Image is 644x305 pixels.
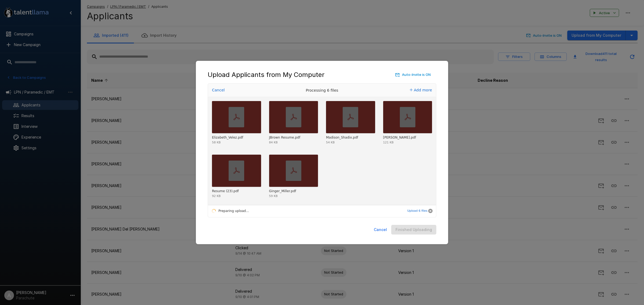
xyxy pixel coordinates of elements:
[394,70,432,79] button: Auto-Invite is ON
[269,136,300,140] div: JBrown Resume.pdf
[326,141,335,144] div: 54 KB
[269,141,278,144] div: 84 KB
[208,83,436,217] div: Uppy Dashboard
[326,136,358,140] div: Madison_Shadix.pdf
[372,225,389,235] button: Cancel
[269,189,296,194] div: Ginger_Miller.pdf
[383,136,416,140] div: Curtis_Scott.pdf
[408,86,434,94] button: Add more files
[208,70,436,79] div: Upload Applicants from My Computer
[428,209,433,213] button: Cancel
[212,136,243,140] div: Elizabeth_Velez.pdf
[269,195,278,198] div: 59 KB
[383,141,394,144] div: 121 KB
[212,141,221,144] div: 58 KB
[212,195,221,198] div: 92 KB
[212,189,239,194] div: Resume (23).pdf
[407,206,427,216] button: Upload 6 files
[282,84,362,97] div: Processing 6 files
[208,205,249,217] div: Preparing upload...
[210,86,226,94] button: Cancel
[414,88,432,92] span: Add more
